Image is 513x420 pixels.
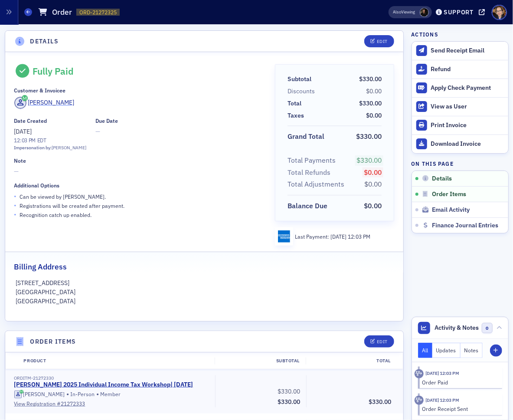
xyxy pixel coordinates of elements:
button: Updates [432,343,461,358]
div: [PERSON_NAME] [52,144,87,151]
div: Fully Paid [33,66,74,77]
p: [GEOGRAPHIC_DATA] [16,288,393,297]
a: View Registration #21272333 [14,400,209,407]
div: Also [393,9,402,15]
div: Apply Check Payment [431,84,503,92]
div: Note [14,157,26,164]
div: Edit [377,339,388,344]
span: EDT [36,137,46,144]
button: Send Receipt Email [412,42,508,60]
div: Additional Options [14,182,60,189]
span: $330.00 [359,99,382,107]
button: Edit [364,35,394,47]
div: Subtotal [215,358,306,364]
span: Profile [492,5,507,20]
p: Recognition catch up enabled. [20,211,92,219]
div: Activity [415,396,424,405]
span: Viewing [393,9,415,15]
a: Download Invoice [412,135,508,153]
h1: Order [52,7,72,17]
span: Finance Journal Entries [432,222,499,230]
button: Apply Check Payment [412,79,508,97]
div: Activity [415,369,424,378]
h4: Order Items [30,337,76,346]
div: Customer & Invoicee [14,87,66,94]
div: Download Invoice [431,140,503,148]
p: Registrations will be created after payment. [20,202,125,210]
button: Edit [364,335,394,348]
h4: Actions [412,30,438,38]
span: [DATE] [330,233,348,240]
time: 12:03 PM [14,137,36,144]
span: 0 [482,323,493,334]
span: $0.00 [366,87,382,95]
button: Notes [461,343,483,358]
span: • [66,390,69,399]
img: amex [278,230,290,243]
div: Subtotal [288,75,311,84]
span: Impersonation by: [14,144,52,151]
span: Balance Due [288,201,330,211]
div: Due Date [96,118,118,124]
div: [PERSON_NAME] [23,391,65,397]
div: Total Payments [288,155,336,166]
span: — [14,167,263,176]
span: $0.00 [364,180,382,188]
div: Refund [431,66,503,73]
div: Total [306,358,397,364]
a: [PERSON_NAME] [14,97,75,109]
div: Product [18,358,215,364]
div: View as User [431,103,503,111]
button: Refund [412,60,508,79]
span: Total Payments [288,155,339,166]
div: Discounts [288,87,315,96]
span: 12:03 PM [348,233,370,240]
span: $330.00 [356,156,382,164]
span: Subtotal [288,75,314,84]
a: [PERSON_NAME] [14,390,65,398]
span: $0.00 [364,168,382,177]
div: Edit [377,39,388,44]
div: Grand Total [288,131,324,142]
time: 8/15/2025 12:03 PM [426,370,460,376]
p: [GEOGRAPHIC_DATA] [16,297,393,306]
button: View as User [412,97,508,116]
span: $330.00 [359,75,382,83]
span: Order Items [432,190,467,198]
span: Email Activity [432,206,470,214]
div: In-Person Member [14,390,209,399]
div: Date Created [14,118,47,124]
span: $330.00 [278,387,300,395]
div: Total [288,99,301,108]
span: Total Adjustments [288,179,347,190]
p: Can be viewed by [PERSON_NAME] . [20,193,106,200]
span: Discounts [288,87,318,96]
div: Last Payment: [295,233,370,240]
span: $0.00 [364,201,382,210]
span: Taxes [288,111,307,120]
span: ORD-21272325 [79,9,117,16]
span: • [14,210,17,219]
div: Taxes [288,111,304,120]
span: • [14,201,17,210]
span: Total Refunds [288,167,333,178]
div: Balance Due [288,201,327,211]
h2: Billing Address [14,261,67,272]
span: Lauren McDonough [420,8,429,17]
h4: Details [30,37,59,46]
span: $330.00 [278,398,300,406]
div: Order Paid [422,378,496,386]
a: Print Invoice [412,116,508,135]
div: [PERSON_NAME] [28,98,74,107]
div: ORDITM-21272330 [14,375,209,381]
span: $330.00 [356,132,382,141]
span: Grand Total [288,131,327,142]
div: Total Adjustments [288,179,344,190]
time: 8/15/2025 12:03 PM [426,397,460,403]
span: • [14,192,17,201]
span: — [96,127,118,136]
p: [STREET_ADDRESS] [16,279,393,288]
span: • [96,390,99,399]
span: Activity & Notes [435,323,479,332]
div: Total Refunds [288,167,330,178]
